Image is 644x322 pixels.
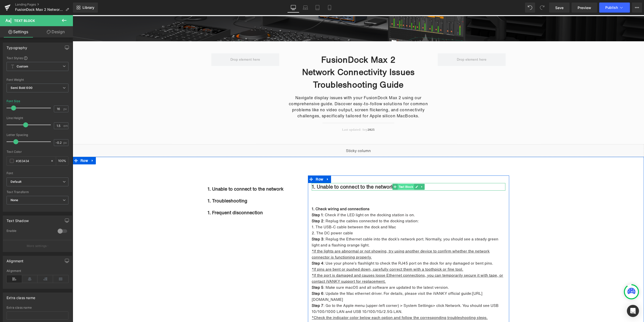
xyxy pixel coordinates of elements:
[632,3,642,13] button: More
[7,116,68,120] div: Line Height
[7,269,68,273] div: Alignment
[239,288,251,293] strong: Step 7
[7,43,27,50] div: Typography
[7,190,68,194] div: Text Transform
[7,78,68,82] div: Font Weight
[605,6,618,10] span: Publish
[135,194,235,201] h2: 1. Frequent disconnection
[239,245,433,251] p: : Use your phone’s flashlight to check the RJ45 port on the dock for any damaged or bent pins.
[11,86,32,90] b: Semi Bold 600
[7,142,17,149] span: Row
[73,3,98,13] a: New Library
[11,198,18,202] b: None
[239,215,433,221] p: 2. The DC power cable
[239,306,418,311] u: *If the network is not recognized, please follow the steps for a gray indicator (no network detec...
[17,64,28,69] b: Custom
[239,257,430,269] u: *If the port is damaged and causes loose Ethernet connections, you can temporarily secure it with...
[537,3,547,13] button: Redo
[239,197,250,202] strong: Step 1
[15,8,63,12] span: FusionDock Max 2 Network Connectivity Issues
[239,209,433,215] p: 1. The USB-C cable between the dock and Mac
[27,244,47,248] p: More settings
[239,287,433,299] p: : Go to the Apple menu (upper-left corner) > System Settings> click Network. You should see USB 1...
[63,124,68,127] span: em
[14,19,35,23] span: Text Block
[7,293,35,300] div: Extra class name
[56,157,68,165] div: %
[525,3,535,13] button: Undo
[17,142,23,149] a: Expand / Collapse
[324,3,336,13] a: Mobile
[572,3,597,13] a: Preview
[239,203,251,208] strong: Step 2
[7,256,24,263] div: Alignment
[214,51,357,76] h2: Network Connectivity Issues Troubleshooting Guide
[287,3,299,13] a: Desktop
[37,26,74,38] a: Design
[627,305,639,317] div: Open Intercom Messenger
[239,300,415,305] u: *Check the indicator color below each option and follow the corresponding troubleshooting steps.
[239,221,251,227] strong: Step 3
[239,221,433,233] p: : Replug the Ethernet cable into the dock’s network port. Normally, you should see a steady green...
[239,251,390,257] u: *If pins are bent or pushed down, carefully correct them with a toothpick or fine tool.
[63,141,68,144] span: px
[7,99,20,103] div: Font Size
[7,229,53,234] div: Enable
[239,275,410,287] a: [URL][DOMAIN_NAME]
[15,3,73,7] a: Landing Pages
[555,5,563,10] span: Save
[7,150,68,154] div: Text Color
[239,197,433,203] p: : Check if the LED light on the docking station is on.
[83,5,94,10] span: Library
[239,269,251,275] strong: Step 5
[239,245,251,251] strong: Step 4
[239,275,251,281] strong: Step 6
[578,5,591,10] span: Preview
[299,3,311,13] a: Laptop
[3,240,72,252] button: More settings
[325,169,342,175] span: Text Block
[269,113,295,116] span: Last updated: Sep
[135,182,235,189] h2: 1. Troubleshooting
[214,80,357,104] p: Navigate display issues with your FusionDock Max 2 using our comprehensive guide. Discover easy-t...
[63,107,68,111] span: px
[214,38,357,51] h2: FusionDock Max 2
[11,180,21,184] i: Default
[239,191,297,196] strong: 1. Check wiring and connections
[16,158,48,164] input: Color
[7,216,29,223] div: Text Shadow
[242,160,252,168] span: Row
[599,3,630,13] button: Publish
[7,306,68,309] div: Extra class name
[135,170,235,177] h2: 1. Unable to connect to the network
[7,56,68,60] div: Text Styles
[7,171,68,175] div: Font
[239,275,433,287] p: : Update the Mac ethernet driver. For details, please visit the iVANKY official guide:
[7,133,68,137] div: Letter Spacing
[295,113,302,116] span: 2025
[239,233,417,245] u: *If the lights are abnormal or not showing, try using another device to confirm whether the netwo...
[239,269,433,275] p: : Make sure macOS and all software are updated to the latest version.
[239,203,433,209] p: : Replug the cables connected to the docking station:
[252,160,258,168] a: Expand / Collapse
[347,169,352,175] a: Expand / Collapse
[311,3,324,13] a: Tablet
